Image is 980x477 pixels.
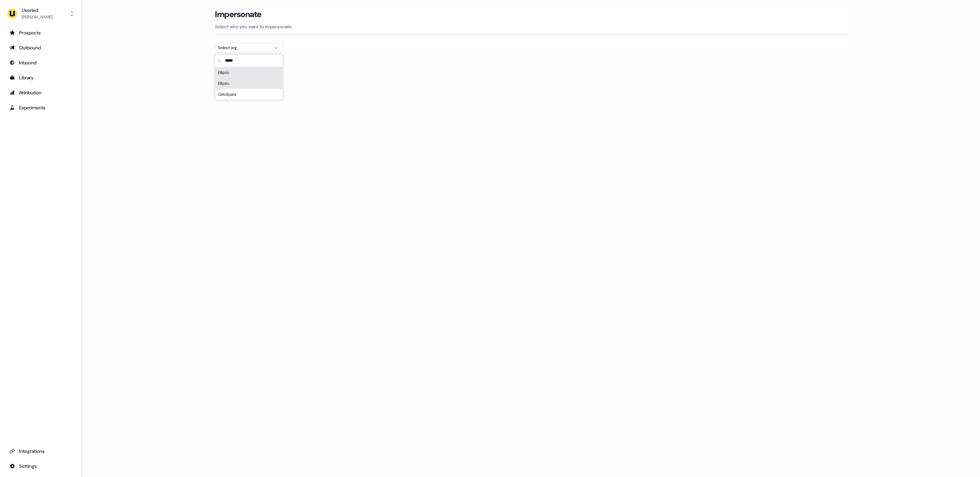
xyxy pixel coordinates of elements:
div: Attribution [10,89,72,96]
a: Go to Inbound [5,57,76,68]
a: Go to attribution [5,87,76,98]
div: Outbound [10,44,72,51]
div: Inbound [10,59,72,66]
a: Go to integrations [5,461,76,472]
button: Userled[PERSON_NAME] [5,5,76,22]
div: Integrations [10,448,72,455]
button: Select org [215,43,283,52]
h3: Impersonate [215,9,262,19]
div: Settings [10,463,72,470]
div: Suggestions [215,67,283,100]
div: [PERSON_NAME] [22,14,52,20]
a: Go to templates [5,72,76,83]
div: Experiments [10,104,72,111]
a: Go to prospects [5,27,76,38]
a: Go to experiments [5,102,76,113]
div: Select org [218,44,269,51]
div: Prospects [10,29,72,36]
div: Userled [22,7,52,14]
div: Getclipara [215,89,283,100]
div: Library [10,74,72,81]
a: Go to outbound experience [5,42,76,53]
p: Select who you want to impersonate [215,23,847,30]
div: Elliptic [215,78,283,89]
a: Go to integrations [5,446,76,457]
div: Elliptic [215,67,283,78]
